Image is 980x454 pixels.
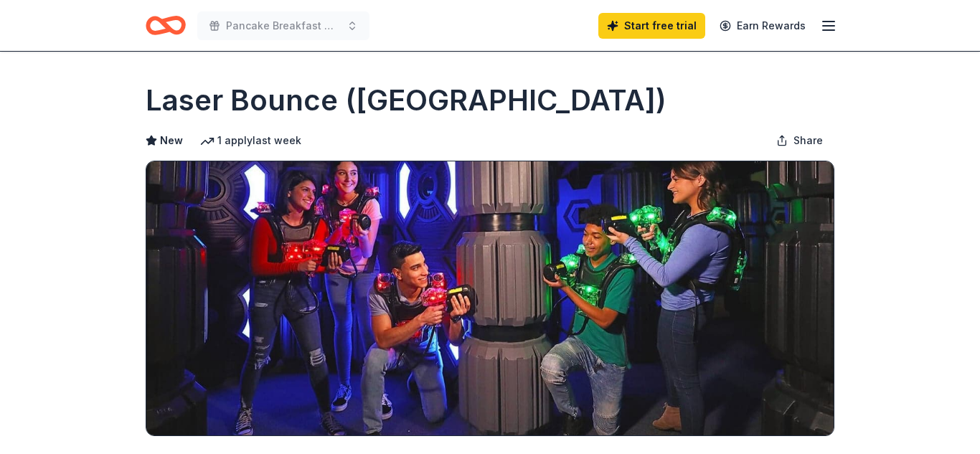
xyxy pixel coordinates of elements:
[226,17,341,34] span: Pancake Breakfast with Santa
[146,161,834,435] img: Image for Laser Bounce (Long Island)
[711,13,814,39] a: Earn Rewards
[200,132,301,149] div: 1 apply last week
[160,132,183,149] span: New
[793,132,823,149] span: Share
[146,9,186,42] a: Home
[598,13,705,39] a: Start free trial
[197,11,369,40] button: Pancake Breakfast with Santa
[765,126,834,155] button: Share
[146,80,666,120] h1: Laser Bounce ([GEOGRAPHIC_DATA])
